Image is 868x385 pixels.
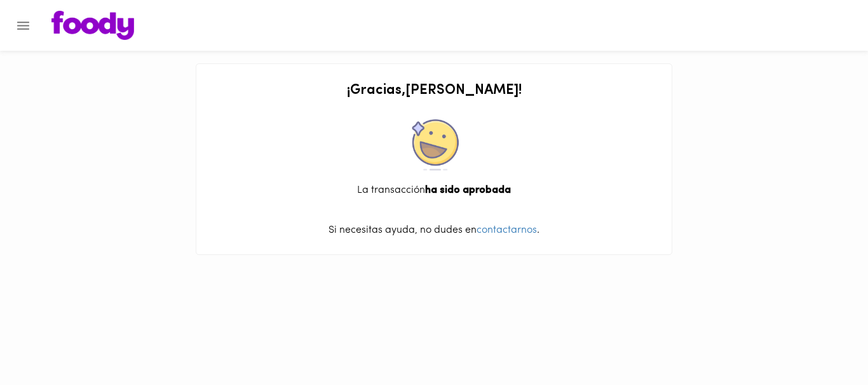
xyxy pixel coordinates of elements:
img: approved.png [409,119,459,171]
p: Si necesitas ayuda, no dudes en . [209,223,659,238]
img: logo.png [51,11,134,40]
a: contactarnos [477,225,537,235]
h2: ¡ Gracias , [PERSON_NAME] ! [209,83,659,98]
div: La transacción [209,183,659,198]
b: ha sido aprobada [425,185,511,195]
button: Menu [8,10,39,41]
